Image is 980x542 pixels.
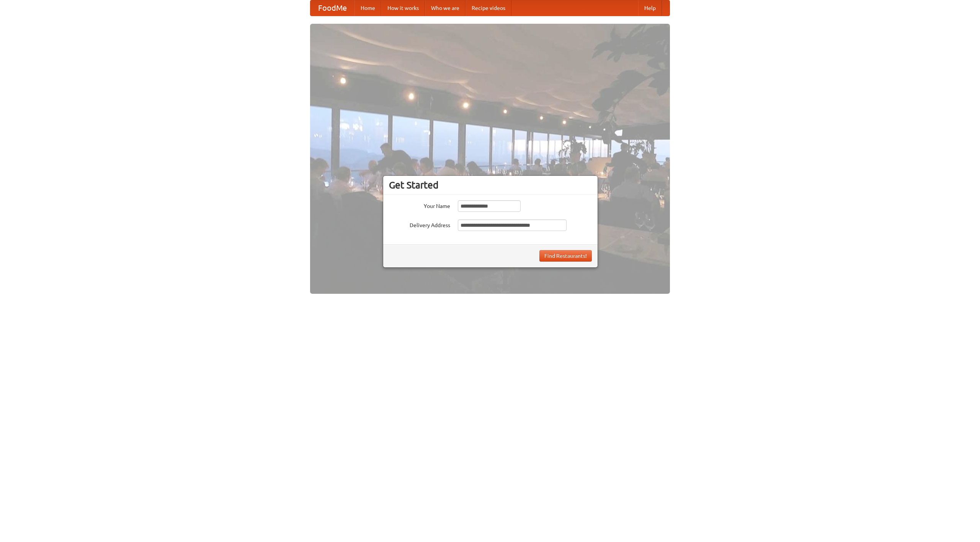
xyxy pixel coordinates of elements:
a: Recipe videos [465,0,511,16]
a: Home [354,0,381,16]
a: Help [638,0,662,16]
h3: Get Started [389,179,592,191]
label: Delivery Address [389,219,450,229]
a: How it works [381,0,425,16]
a: Who we are [425,0,465,16]
label: Your Name [389,200,450,210]
a: FoodMe [310,0,354,16]
button: Find Restaurants! [539,250,592,262]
